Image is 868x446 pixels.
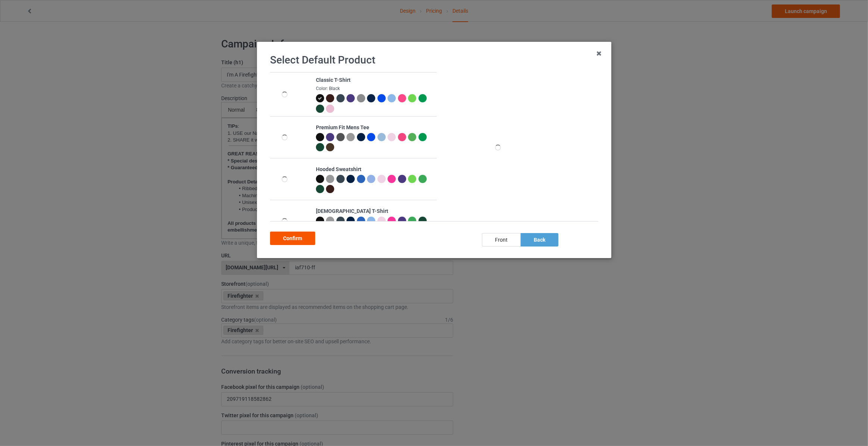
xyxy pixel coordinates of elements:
[347,133,355,141] img: heather_texture.png
[270,232,315,245] div: Confirm
[357,94,365,102] img: heather_texture.png
[316,208,432,215] div: [DEMOGRAPHIC_DATA] T-Shirt
[316,77,432,84] div: Classic T-Shirt
[482,233,521,247] div: front
[316,166,432,173] div: Hooded Sweatshirt
[316,124,432,131] div: Premium Fit Mens Tee
[270,53,598,67] h1: Select Default Product
[316,86,432,92] div: Color: Black
[521,233,558,247] div: back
